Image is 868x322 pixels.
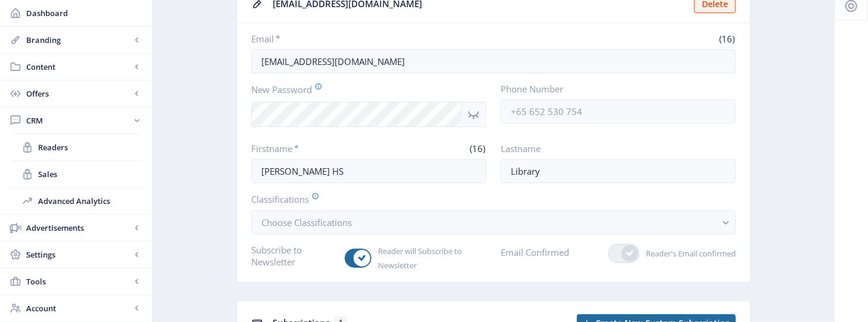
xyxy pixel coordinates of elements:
a: Sales [12,161,140,187]
span: Choose Classifications [261,216,352,228]
span: Advertisements [26,222,131,234]
span: Dashboard [26,7,143,19]
button: Choose Classifications [251,210,736,234]
label: Firstname [251,143,364,154]
span: (16) [468,143,486,154]
input: Enter reader’s firstname [251,159,486,183]
span: Tools [26,275,131,287]
span: Advanced Analytics [38,195,140,207]
a: Readers [12,134,140,160]
nb-icon: Show password [461,102,486,127]
a: Advanced Analytics [12,188,140,214]
label: Lastname [501,143,726,154]
span: (16) [717,33,736,45]
span: Branding [26,34,131,46]
span: Sales [38,168,140,180]
span: Account [26,302,131,314]
label: Subscribe to Newsletter [251,244,335,268]
span: Reader's Email confirmed [639,246,736,261]
span: Content [26,61,131,73]
span: Offers [26,88,131,100]
span: Readers [38,141,140,153]
input: +65 652 530 754 [501,100,736,123]
label: Phone Number [501,83,726,95]
label: Classifications [251,193,726,206]
span: Settings [26,249,131,261]
input: Enter reader’s email [251,49,736,73]
label: Email Confirmed [501,244,569,261]
label: New Password [251,83,477,96]
input: Enter reader’s lastname [501,159,736,183]
label: Email [251,33,489,45]
span: Reader will Subscribe to Newsletter [371,244,486,273]
span: CRM [26,114,131,126]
